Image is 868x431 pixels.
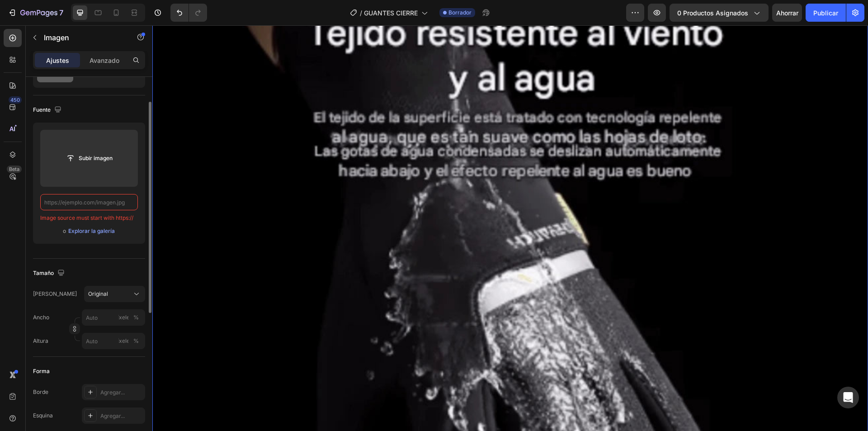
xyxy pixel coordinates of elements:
font: Ajustes [46,57,69,64]
font: 7 [59,8,63,17]
font: 0 productos asignados [677,9,748,17]
font: Beta [9,166,19,172]
font: píxeles [114,337,132,344]
font: / [360,9,362,17]
font: Forma [33,368,50,374]
font: Borde [33,388,48,395]
input: https://ejemplo.com/imagen.jpg [40,194,138,210]
button: Explorar la galería [68,227,115,236]
font: [PERSON_NAME] [33,290,77,297]
button: 7 [4,4,67,22]
span: Image source must start with https:// [40,214,133,222]
font: Avanzado [90,57,119,64]
font: o [63,227,66,234]
font: Agregar... [100,412,125,419]
button: % [118,336,129,346]
font: Agregar... [100,389,125,396]
button: Original [84,286,145,302]
input: píxeles% [82,309,145,326]
font: Fuente [33,106,51,113]
button: % [118,312,129,323]
font: Ancho [33,314,49,321]
font: % [133,314,139,321]
font: 450 [10,97,20,103]
font: Publicar [813,9,838,17]
button: píxeles [131,312,142,323]
div: Abrir Intercom Messenger [837,387,859,408]
font: Imagen [44,33,69,42]
font: Esquina [33,412,53,419]
font: % [133,337,139,344]
font: GUANTES CIERRE [364,9,418,17]
font: Ahorrar [776,9,798,17]
button: píxeles [131,336,142,346]
button: Publicar [806,4,846,22]
font: Borrador [448,9,472,16]
font: Altura [33,337,48,344]
button: 0 productos asignados [670,4,769,22]
p: Imagen [44,32,121,43]
iframe: Área de diseño [152,25,868,431]
font: Original [88,290,108,297]
input: píxeles% [82,333,145,349]
font: Explorar la galería [68,227,115,234]
font: Tamaño [33,270,54,276]
div: Deshacer/Rehacer [170,4,207,22]
button: Ahorrar [772,4,802,22]
font: píxeles [114,314,132,321]
button: Subir imagen [58,150,120,166]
